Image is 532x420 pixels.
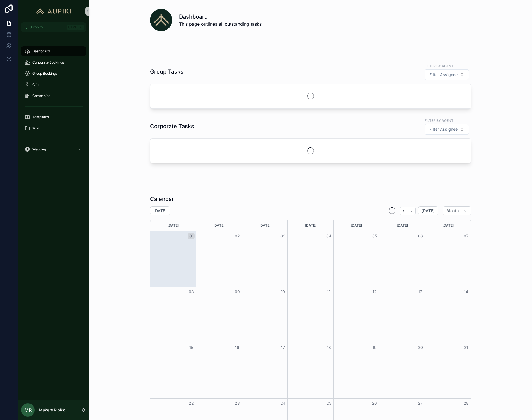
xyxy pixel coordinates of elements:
[21,144,86,154] a: Wedding
[21,22,86,32] button: Jump to...CtrlK
[417,288,424,295] button: 13
[325,233,332,239] button: 04
[234,233,241,239] button: 02
[21,57,86,67] a: Corporate Bookings
[151,220,195,231] div: [DATE]
[463,288,470,295] button: 14
[463,400,470,407] button: 28
[425,118,453,123] label: Filter by agent
[32,115,49,119] span: Templates
[426,220,470,231] div: [DATE]
[234,344,241,351] button: 16
[280,344,286,351] button: 17
[289,220,332,231] div: [DATE]
[280,400,286,407] button: 24
[371,344,378,351] button: 19
[325,288,332,295] button: 11
[32,49,50,54] span: Dashboard
[371,288,378,295] button: 12
[32,126,39,130] span: Wiki
[425,69,469,80] button: Select Button
[380,220,424,231] div: [DATE]
[39,407,66,413] p: Makere Ripikoi
[188,288,195,295] button: 08
[32,147,46,152] span: Wedding
[32,82,43,87] span: Clients
[21,91,86,101] a: Companies
[429,127,458,132] span: Filter Assignee
[32,60,64,65] span: Corporate Bookings
[371,400,378,407] button: 26
[21,123,86,133] a: Wiki
[463,233,470,239] button: 07
[446,208,459,213] span: Month
[150,122,194,130] h1: Corporate Tasks
[154,208,166,213] h2: [DATE]
[418,206,438,215] button: [DATE]
[150,195,174,203] h1: Calendar
[443,206,471,215] button: Month
[408,207,416,215] button: Next
[188,344,195,351] button: 15
[463,344,470,351] button: 21
[243,220,287,231] div: [DATE]
[79,25,83,30] span: K
[32,71,57,76] span: Group Bookings
[417,400,424,407] button: 27
[425,124,469,135] button: Select Button
[280,233,286,239] button: 03
[325,400,332,407] button: 25
[417,344,424,351] button: 20
[21,46,86,56] a: Dashboard
[234,400,241,407] button: 23
[188,400,195,407] button: 22
[18,32,89,162] div: scrollable content
[67,25,78,30] span: Ctrl
[30,25,65,30] span: Jump to...
[234,288,241,295] button: 09
[188,233,195,239] button: 01
[425,63,453,68] label: Filter by agent
[197,220,241,231] div: [DATE]
[21,112,86,122] a: Templates
[422,208,435,213] span: [DATE]
[179,13,262,21] h1: Dashboard
[335,220,378,231] div: [DATE]
[21,80,86,90] a: Clients
[21,69,86,79] a: Group Bookings
[32,94,50,98] span: Companies
[325,344,332,351] button: 18
[371,233,378,239] button: 05
[33,7,74,16] img: App logo
[400,207,408,215] button: Back
[417,233,424,239] button: 06
[280,288,286,295] button: 10
[25,407,32,413] span: MR
[150,68,183,76] h1: Group Tasks
[429,72,458,77] span: Filter Assignee
[179,21,262,27] span: This page outlines all outstanding tasks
